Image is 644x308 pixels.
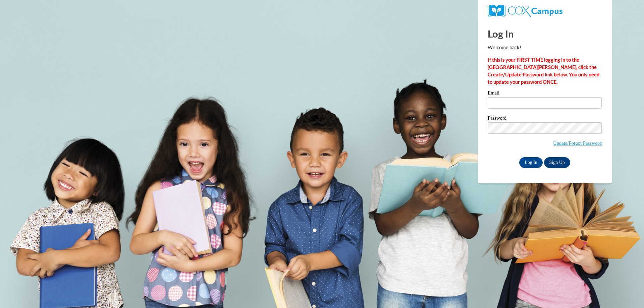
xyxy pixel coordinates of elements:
[488,27,602,41] h1: Log In
[553,140,602,146] a: Update/Forgot Password
[488,57,599,85] strong: If this is your FIRST TIME logging in to the [GEOGRAPHIC_DATA][PERSON_NAME], click the Create/Upd...
[488,8,562,13] a: COX Campus
[488,5,562,17] img: COX Campus
[488,44,602,51] p: Welcome back!
[488,116,602,122] label: Password
[519,157,543,168] input: Log In
[544,157,570,168] a: Sign Up
[488,90,602,97] label: Email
